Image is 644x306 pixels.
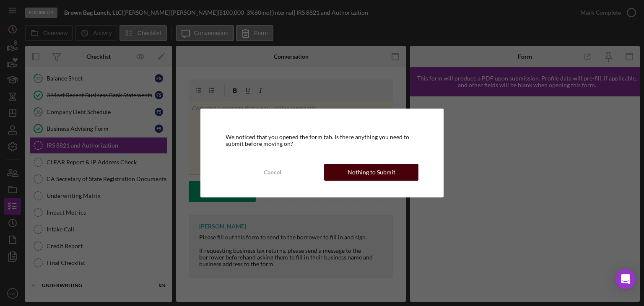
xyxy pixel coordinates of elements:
div: Nothing to Submit [348,164,395,181]
button: Nothing to Submit [324,164,418,181]
div: Open Intercom Messenger [615,269,636,289]
div: Cancel [264,164,281,181]
button: Cancel [226,164,320,181]
div: We noticed that you opened the form tab. Is there anything you need to submit before moving on? [226,134,419,147]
